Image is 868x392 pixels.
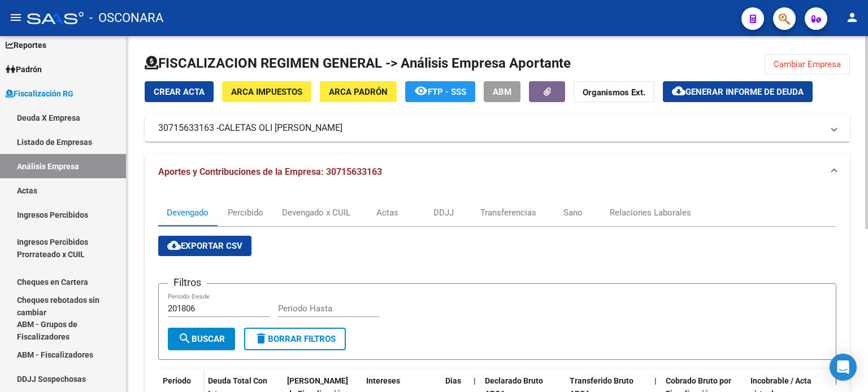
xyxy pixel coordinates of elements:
div: Devengado x CUIL [282,206,350,219]
span: Generar informe de deuda [685,87,804,97]
span: Buscar [178,334,225,344]
button: Borrar Filtros [244,328,346,350]
strong: Organismos Ext. [583,87,645,98]
mat-icon: delete [254,332,268,345]
button: ARCA Impuestos [222,81,311,102]
mat-icon: cloud_download [672,84,685,98]
div: Actas [376,206,398,219]
button: ARCA Padrón [320,81,397,102]
div: Open Intercom Messenger [830,354,857,381]
mat-icon: person [845,11,859,24]
mat-icon: menu [9,11,23,24]
span: Reportes [6,39,46,51]
div: DDJJ [433,206,454,219]
div: Relaciones Laborales [610,206,691,219]
span: Cambiar Empresa [774,59,841,69]
span: - OSCONARA [89,6,163,30]
span: Fiscalización RG [6,87,73,100]
span: Período [163,376,191,385]
button: Cambiar Empresa [765,54,850,74]
div: Percibido [228,206,263,219]
mat-expansion-panel-header: 30715633163 -CALETAS OLI [PERSON_NAME] [145,114,850,142]
span: FTP - SSS [428,87,466,97]
span: Aportes y Contribuciones de la Empresa: 30715633163 [158,166,382,177]
mat-icon: cloud_download [167,239,181,252]
span: ABM [493,87,511,97]
button: Exportar CSV [158,236,251,256]
span: ARCA Padrón [329,87,388,97]
span: ARCA Impuestos [231,87,302,97]
span: | [654,376,657,385]
mat-icon: remove_red_eye [414,84,428,98]
mat-expansion-panel-header: Aportes y Contribuciones de la Empresa: 30715633163 [145,154,850,190]
button: Buscar [168,328,235,350]
span: Dias [445,376,461,385]
h3: Filtros [168,275,207,290]
button: Organismos Ext. [574,81,654,102]
button: FTP - SSS [405,81,475,102]
div: Transferencias [480,206,536,219]
h1: FISCALIZACION REGIMEN GENERAL -> Análisis Empresa Aportante [145,54,571,72]
span: Crear Acta [154,87,205,97]
button: ABM [484,81,520,102]
span: Padrón [6,63,42,76]
span: CALETAS OLI [PERSON_NAME] [219,122,342,134]
span: Borrar Filtros [254,334,336,344]
button: Crear Acta [145,81,214,102]
span: Exportar CSV [167,241,242,251]
span: | [474,376,476,385]
span: Intereses [366,376,400,385]
mat-panel-title: 30715633163 - [158,122,823,134]
div: Sano [563,206,583,219]
button: Generar informe de deuda [663,81,813,102]
div: Devengado [167,206,209,219]
mat-icon: search [178,332,192,345]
